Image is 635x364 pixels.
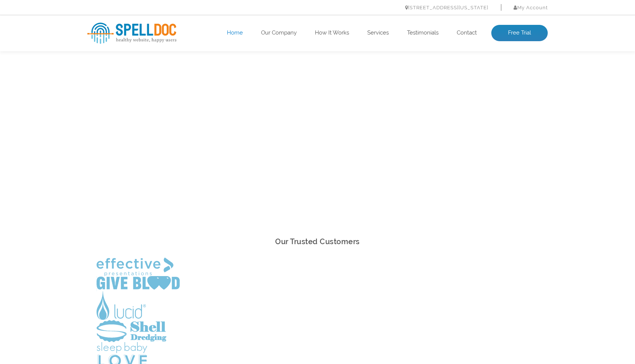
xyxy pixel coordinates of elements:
h2: Our Trusted Customers [87,235,548,248]
img: Lucid [97,291,146,320]
img: Effective [97,258,173,276]
img: Give Blood [97,276,180,291]
img: Shell Dredging [97,320,166,342]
